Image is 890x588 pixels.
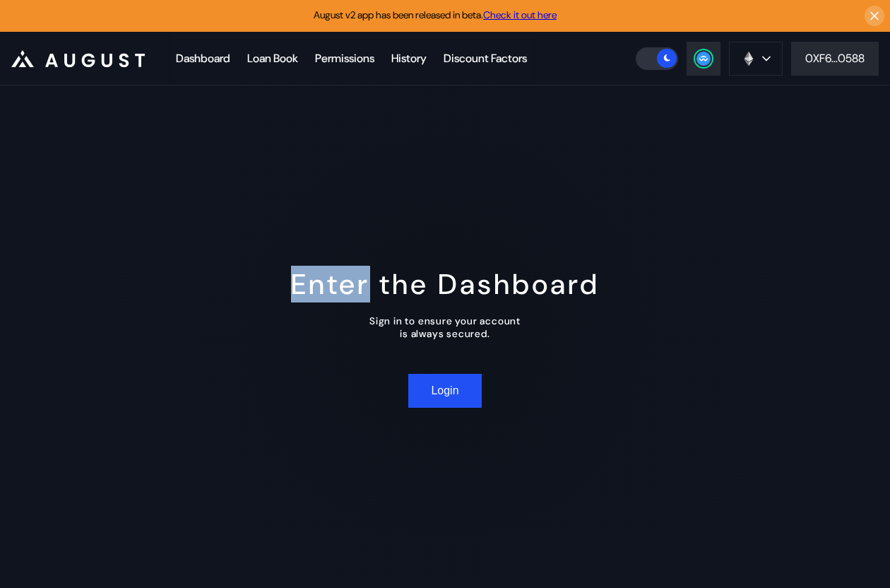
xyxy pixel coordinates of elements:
[791,42,879,76] button: 0XF6...0588
[307,33,383,85] a: Permissions
[435,33,535,85] a: Discount Factors
[314,8,557,21] span: August v2 app has been released in beta.
[247,51,298,66] div: Loan Book
[805,51,865,66] div: 0XF6...0588
[239,33,307,85] a: Loan Book
[176,51,230,66] div: Dashboard
[741,51,756,66] img: chain logo
[315,51,374,66] div: Permissions
[483,8,557,21] a: Check it out here
[291,266,600,302] div: Enter the Dashboard
[408,374,481,408] button: Login
[167,33,239,85] a: Dashboard
[729,42,783,76] button: chain logo
[369,314,521,340] div: Sign in to ensure your account is always secured.
[383,33,435,85] a: History
[391,51,427,66] div: History
[444,51,527,66] div: Discount Factors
